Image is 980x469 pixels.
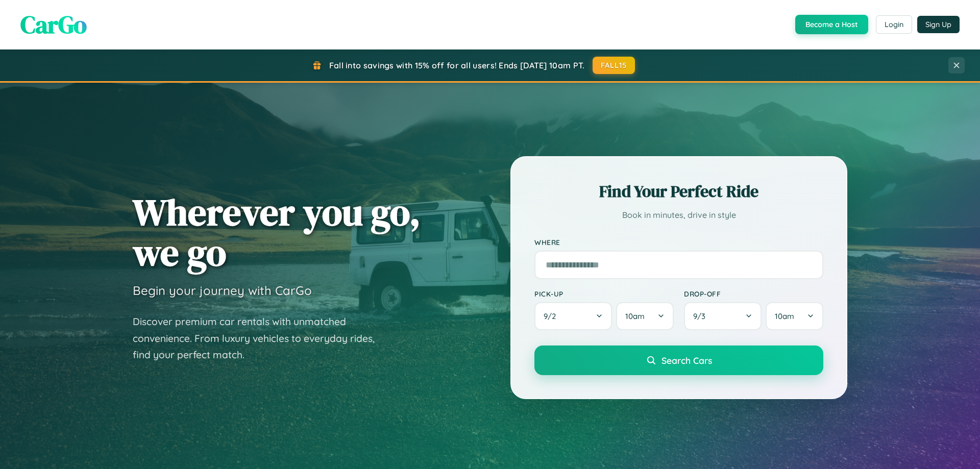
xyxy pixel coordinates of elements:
[20,8,87,41] span: CarGo
[593,57,635,74] button: FALL15
[534,208,823,223] p: Book in minutes, drive in style
[661,355,712,366] span: Search Cars
[917,16,960,33] button: Sign Up
[684,302,762,330] button: 9/3
[876,15,912,34] button: Login
[133,283,312,298] h3: Begin your journey with CarGo
[775,311,794,321] span: 10am
[534,180,823,203] h2: Find Your Perfect Ride
[534,302,612,330] button: 9/2
[534,345,823,375] button: Search Cars
[534,289,674,298] label: Pick-up
[544,311,561,321] span: 9 / 2
[133,313,388,363] p: Discover premium car rentals with unmatched convenience. From luxury vehicles to everyday rides, ...
[625,311,645,321] span: 10am
[616,302,674,330] button: 10am
[684,289,823,298] label: Drop-off
[329,60,585,70] span: Fall into savings with 15% off for all users! Ends [DATE] 10am PT.
[766,302,823,330] button: 10am
[133,192,421,273] h1: Wherever you go, we go
[693,311,710,321] span: 9 / 3
[534,238,823,246] label: Where
[795,15,868,34] button: Become a Host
